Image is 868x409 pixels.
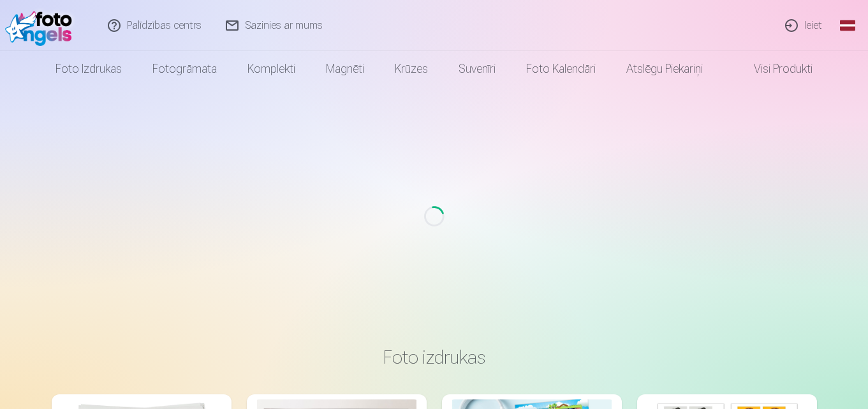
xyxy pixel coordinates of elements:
[137,51,232,87] a: Fotogrāmata
[232,51,311,87] a: Komplekti
[611,51,718,87] a: Atslēgu piekariņi
[5,5,78,46] img: /fa1
[40,51,137,87] a: Foto izdrukas
[511,51,611,87] a: Foto kalendāri
[718,51,828,87] a: Visi produkti
[443,51,511,87] a: Suvenīri
[311,51,379,87] a: Magnēti
[379,51,443,87] a: Krūzes
[62,346,807,369] h3: Foto izdrukas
